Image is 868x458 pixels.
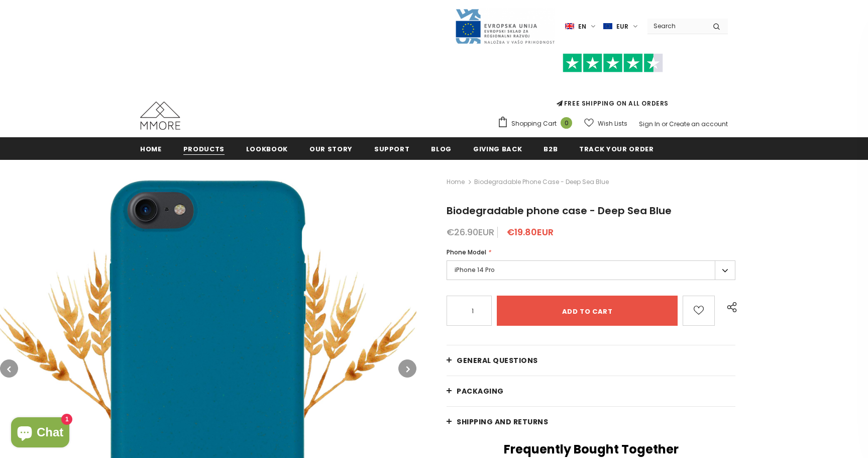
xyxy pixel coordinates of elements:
h2: Frequently Bought Together [447,442,735,457]
span: Wish Lists [598,119,627,129]
img: Trust Pilot Stars [563,53,663,73]
a: Home [447,176,465,188]
a: Sign In [639,120,660,128]
span: en [578,22,586,32]
span: PACKAGING [457,386,504,396]
span: Track your order [579,144,654,154]
span: Biodegradable phone case - Deep Sea Blue [447,204,672,218]
a: Shopping Cart 0 [497,116,577,131]
span: Lookbook [246,144,288,154]
a: support [374,137,410,160]
a: Giving back [473,137,522,160]
span: €26.90EUR [447,226,494,238]
a: B2B [544,137,558,160]
span: or [662,120,668,128]
span: 0 [561,117,572,129]
a: Create an account [669,120,728,128]
span: FREE SHIPPING ON ALL ORDERS [497,58,728,108]
a: Track your order [579,137,654,160]
span: EUR [616,22,628,32]
a: PACKAGING [447,376,735,406]
img: i-lang-1.png [565,22,574,31]
a: Our Story [309,137,353,160]
span: Products [183,144,225,154]
label: iPhone 14 Pro [447,260,735,280]
span: B2B [544,144,558,154]
span: Phone Model [447,248,486,256]
iframe: Customer reviews powered by Trustpilot [497,72,728,99]
span: Shopping Cart [511,119,557,129]
span: support [374,144,410,154]
span: Our Story [309,144,353,154]
a: Products [183,137,225,160]
span: Blog [431,144,452,154]
input: Add to cart [497,296,678,326]
input: Search Site [647,19,705,33]
inbox-online-store-chat: Shopify online store chat [8,417,72,450]
span: Home [140,144,162,154]
span: Shipping and returns [457,417,548,427]
a: Shipping and returns [447,407,735,437]
a: Wish Lists [584,115,627,132]
span: Biodegradable phone case - Deep Sea Blue [474,176,609,188]
span: €19.80EUR [507,226,554,238]
span: General Questions [457,355,538,365]
a: Home [140,137,162,160]
img: MMORE Cases [140,102,180,130]
a: Blog [431,137,452,160]
span: Giving back [473,144,522,154]
a: General Questions [447,345,735,376]
a: Lookbook [246,137,288,160]
a: Javni Razpis [455,22,555,30]
img: Javni Razpis [455,8,555,45]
